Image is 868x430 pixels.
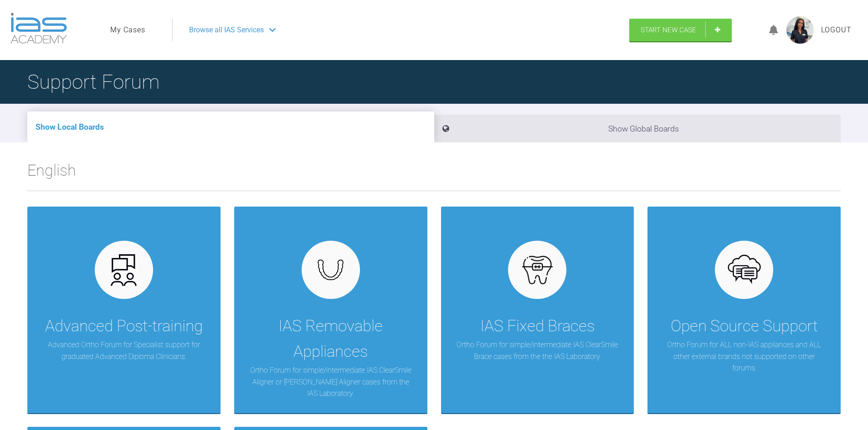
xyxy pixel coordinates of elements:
p: Ortho Forum for simple/intermediate IAS ClearSmile Aligner or [PERSON_NAME] Aligner cases from th... [248,364,414,400]
p: Ortho Forum for simple/intermediate IAS ClearSmile Brace cases from the the IAS Laboratory. [455,339,621,362]
div: IAS Fixed Braces [480,314,595,339]
img: logo-light.3e3ef733.png [10,13,67,44]
a: My Cases [110,24,145,36]
a: IAS Fixed BracesOrtho Forum for simple/intermediate IAS ClearSmile Brace cases from the the IAS L... [441,207,634,413]
img: advanced.73cea251.svg [106,253,141,288]
div: IAS Removable Appliances [248,314,414,364]
a: Advanced Post-trainingAdvanced Ortho Forum for Specialist support for graduated Advanced Diploma ... [27,207,221,413]
h1: Support Forum [27,66,159,98]
p: Ortho Forum for ALL non-IAS appliances and ALL other external brands not supported on other forums. [661,339,827,374]
img: fixed.9f4e6236.svg [520,253,555,288]
a: Open Source SupportOrtho Forum for ALL non-IAS appliances and ALL other external brands not suppo... [647,207,841,413]
div: Advanced Post-training [45,314,203,339]
h2: English [27,158,841,191]
span: Browse all IAS Services [189,24,264,36]
a: Logout [821,24,852,36]
a: Start New Case [629,19,732,41]
a: IAS Removable AppliancesOrtho Forum for simple/intermediate IAS ClearSmile Aligner or [PERSON_NAM... [234,207,427,413]
img: opensource.6e495855.svg [727,253,762,288]
li: Show Local Boards [27,111,434,142]
img: removables.927eaa4e.svg [313,257,348,283]
div: Open Source Support [671,314,818,339]
span: Start New Case [641,26,696,34]
li: Show Global Boards [434,115,841,142]
p: Advanced Ortho Forum for Specialist support for graduated Advanced Diploma Clinicians. [41,339,207,362]
img: profile.png [786,16,814,44]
